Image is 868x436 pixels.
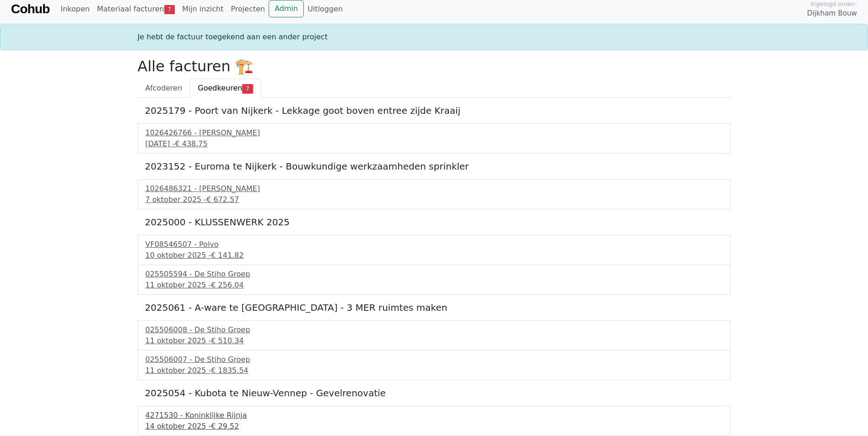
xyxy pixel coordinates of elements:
[146,410,723,421] div: 4271530 - Koninklijke Rijnja
[146,183,723,194] div: 1026486321 - [PERSON_NAME]
[211,422,239,431] span: € 29.52
[146,365,723,376] div: 11 oktober 2025 -
[145,161,723,172] h5: 2023152 - Euroma te Nijkerk - Bouwkundige werkzaamheden sprinkler
[211,251,243,260] span: € 141.82
[211,281,243,289] span: € 256.04
[164,5,175,14] span: 7
[807,8,857,19] span: Dijkham Bouw
[146,335,723,346] div: 11 oktober 2025 -
[146,138,723,149] div: [DATE] -
[146,128,723,149] a: 1026426766 - [PERSON_NAME][DATE] -€ 438.75
[190,79,260,98] a: Goedkeuren7
[146,239,723,250] div: VF08546507 - Polvo
[146,280,723,291] div: 11 oktober 2025 -
[175,139,207,148] span: € 438.75
[146,128,723,138] div: 1026426766 - [PERSON_NAME]
[146,183,723,205] a: 1026486321 - [PERSON_NAME]7 oktober 2025 -€ 672.57
[211,366,248,375] span: € 1835.54
[146,410,723,432] a: 4271530 - Koninklijke Rijnja14 oktober 2025 -€ 29.52
[145,388,723,399] h5: 2025054 - Kubota te Nieuw-Vennep - Gevelrenovatie
[146,194,723,205] div: 7 oktober 2025 -
[146,421,723,432] div: 14 oktober 2025 -
[145,217,723,228] h5: 2025000 - KLUSSENWERK 2025
[211,336,243,345] span: € 510.34
[146,324,723,335] div: 025506008 - De Stiho Groep
[242,84,253,93] span: 7
[206,195,239,204] span: € 672.57
[146,84,183,92] span: Afcoderen
[146,269,723,280] div: 025505594 - De Stiho Groep
[198,84,242,92] span: Goedkeuren
[146,354,723,365] div: 025506007 - De Stiho Groep
[145,302,723,313] h5: 2025061 - A-ware te [GEOGRAPHIC_DATA] - 3 MER ruimtes maken
[138,58,731,75] h2: Alle facturen 🏗️
[145,105,723,116] h5: 2025179 - Poort van Nijkerk - Lekkage goot boven entree zijde Kraaij
[146,250,723,261] div: 10 oktober 2025 -
[146,269,723,291] a: 025505594 - De Stiho Groep11 oktober 2025 -€ 256.04
[138,79,190,98] a: Afcoderen
[146,239,723,261] a: VF08546507 - Polvo10 oktober 2025 -€ 141.82
[132,32,736,43] div: Je hebt de factuur toegekend aan een ander project
[146,324,723,346] a: 025506008 - De Stiho Groep11 oktober 2025 -€ 510.34
[146,354,723,376] a: 025506007 - De Stiho Groep11 oktober 2025 -€ 1835.54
